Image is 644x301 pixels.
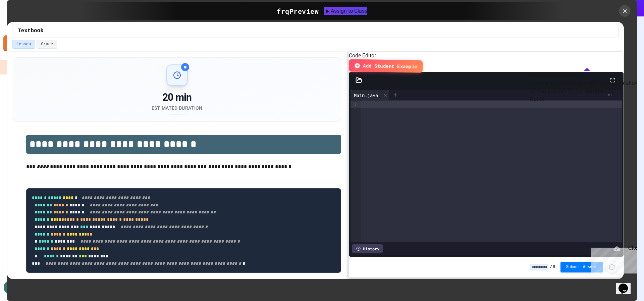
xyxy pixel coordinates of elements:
h6: Add Example Solution [530,71,644,79]
div: Chat with us now!Close [3,3,46,43]
button: Submit Answer [560,262,603,272]
h6: Code Editor [349,52,624,60]
button: Lesson [12,40,35,49]
button: Grade [37,40,57,49]
div: History [352,244,383,253]
div: Main.java [351,92,381,99]
div: 20 min [152,91,203,103]
span: Textbook [18,27,44,35]
span: 9 [553,264,555,270]
div: frq Preview [277,6,319,16]
span: / [550,264,552,270]
button: Add Student Example [349,59,423,72]
span: Submit Answer [566,264,597,270]
span: Add Student Example [363,62,417,70]
iframe: chat widget [616,274,637,294]
iframe: chat widget [588,245,637,273]
div: 1 [351,101,357,108]
p: Click here to add an example student solution so that you can try out the question! [530,79,644,95]
button: Got it! [530,95,544,103]
button: Assign to Class [324,7,367,15]
div: Estimated Duration [152,105,203,111]
div: Main.java [351,90,390,100]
